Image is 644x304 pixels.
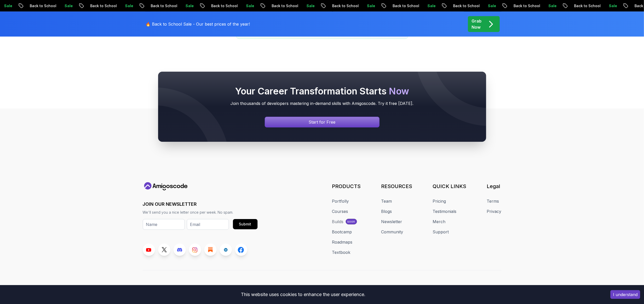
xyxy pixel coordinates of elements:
h3: QUICK LINKS [433,183,466,190]
a: Newsletter [381,219,402,225]
p: Back to School [570,3,605,8]
p: Start for Free [309,119,335,125]
a: Roadmaps [332,239,353,245]
p: Back to School [207,3,242,8]
p: Sale [242,3,258,8]
a: Pricing [433,198,446,204]
p: Grab Now [472,18,482,30]
button: Accept cookies [610,290,640,299]
p: Back to School [268,3,302,8]
p: Sale [181,3,198,8]
p: Back to School [328,3,363,8]
a: Bootcamp [332,229,352,235]
p: Sale [363,3,379,8]
button: Submit [233,219,258,229]
p: Sale [60,3,77,8]
a: Youtube link [143,244,155,256]
a: Blog link [204,244,217,256]
a: Signin page [265,117,380,127]
a: Merch [433,219,446,225]
a: Portfolly [332,198,349,204]
p: Back to School [389,3,423,8]
a: Blogs [381,208,392,214]
div: This website uses cookies to enhance the user experience. [4,289,603,300]
a: Terms [487,198,499,204]
a: Team [381,198,392,204]
p: Back to School [26,3,60,8]
p: Sale [121,3,137,8]
p: Back to School [86,3,121,8]
a: Twitter link [158,244,170,256]
input: Name [143,219,185,230]
a: Testimonials [433,208,457,214]
p: Back to School [509,3,544,8]
p: Sale [484,3,500,8]
h2: Your Career Transformation Starts [168,86,476,96]
p: Sale [302,3,319,8]
p: Back to School [449,3,484,8]
a: Support [433,229,449,235]
a: Community [381,229,403,235]
h3: RESOURCES [381,183,412,190]
p: Sale [544,3,561,8]
a: Courses [332,208,348,214]
input: Email [187,219,229,230]
h3: PRODUCTS [332,183,361,190]
h3: Legal [487,183,502,190]
h3: JOIN OUR NEWSLETTER [143,201,258,208]
p: soon [347,220,355,224]
span: Now [389,85,409,97]
p: Join thousands of developers mastering in-demand skills with Amigoscode. Try it free [DATE]. [168,100,476,106]
a: Privacy [487,208,502,214]
p: We'll send you a nice letter once per week. No spam. [143,210,258,215]
p: Sale [605,3,621,8]
a: LinkedIn link [220,244,232,256]
a: Instagram link [189,244,201,256]
div: Submit [239,222,251,227]
a: Textbook [332,249,351,255]
a: Facebook link [235,244,247,256]
p: Back to School [147,3,181,8]
a: Discord link [173,244,186,256]
p: Sale [423,3,440,8]
div: Builds [332,219,344,225]
p: 🔥 Back to School Sale - Our best prices of the year! [146,21,250,27]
